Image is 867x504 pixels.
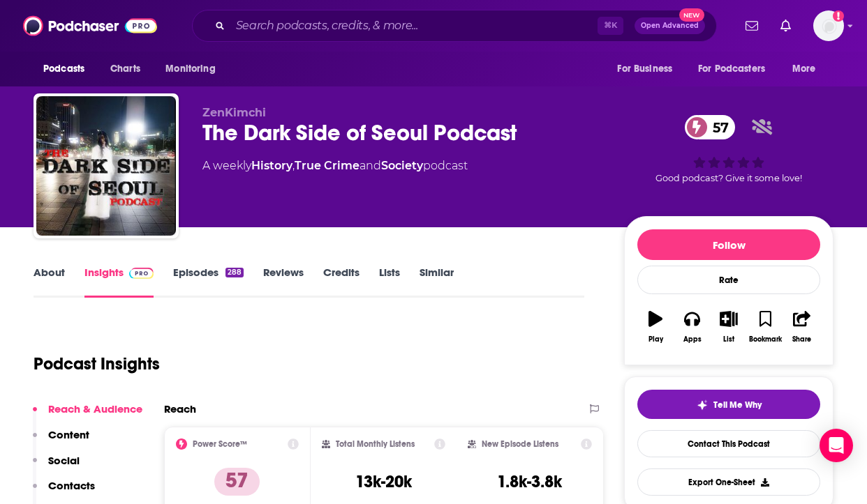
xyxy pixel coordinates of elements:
[813,10,844,41] span: Logged in as RebeccaThomas9000
[214,468,260,496] p: 57
[101,56,149,82] a: Charts
[655,173,802,183] span: Good podcast? Give it some love!
[713,399,762,411] span: Tell Me Why
[833,10,844,22] svg: Add a profile image
[84,266,154,298] a: InsightsPodchaser Pro
[783,56,833,82] button: open menu
[685,115,736,139] a: 57
[637,266,820,294] div: Rate
[156,56,233,82] button: open menu
[711,302,747,352] button: List
[355,471,412,492] h3: 13k-20k
[292,159,295,172] span: ,
[679,8,704,22] span: New
[381,159,423,172] a: Society
[336,439,415,449] h2: Total Monthly Listens
[165,59,215,79] span: Monitoring
[699,115,736,139] span: 57
[48,428,89,441] p: Content
[173,266,244,298] a: Episodes288
[497,471,562,492] h3: 1.8k-3.8k
[698,59,765,79] span: For Podcasters
[110,59,140,79] span: Charts
[129,268,154,279] img: Podchaser Pro
[202,158,468,174] div: A weekly podcast
[48,402,142,415] p: Reach & Audience
[637,468,820,496] button: Export One-Sheet
[740,14,764,38] a: Show notifications dropdown
[34,266,65,298] a: About
[192,10,717,42] div: Search podcasts, credits, & more...
[295,159,360,172] a: True Crime
[34,56,103,82] button: open menu
[230,15,598,37] input: Search podcasts, credits, & more...
[792,335,811,344] div: Share
[251,159,292,172] a: History
[635,17,705,34] button: Open AdvancedNew
[482,439,558,449] h2: New Episode Listens
[637,430,820,457] a: Contact This Podcast
[820,429,853,462] div: Open Intercom Messenger
[813,10,844,41] img: User Profile
[607,56,690,82] button: open menu
[193,439,247,449] h2: Power Score™
[33,454,80,480] button: Social
[164,402,196,415] h2: Reach
[360,159,381,172] span: and
[689,56,785,82] button: open menu
[420,266,454,298] a: Similar
[43,59,84,79] span: Podcasts
[33,428,89,454] button: Content
[792,59,816,79] span: More
[598,17,623,35] span: ⌘ K
[637,229,820,260] button: Follow
[225,268,244,277] div: 288
[723,335,734,344] div: List
[747,302,783,352] button: Bookmark
[683,335,702,344] div: Apps
[33,402,142,428] button: Reach & Audience
[202,106,266,119] span: ZenKimchi
[263,266,304,298] a: Reviews
[697,399,708,411] img: tell me why sparkle
[48,479,95,492] p: Contacts
[674,302,710,352] button: Apps
[34,353,160,374] h1: Podcast Insights
[617,59,672,79] span: For Business
[637,302,674,352] button: Play
[784,302,820,352] button: Share
[36,96,176,236] img: The Dark Side of Seoul Podcast
[649,335,663,344] div: Play
[624,106,833,192] div: 57Good podcast? Give it some love!
[379,266,400,298] a: Lists
[323,266,360,298] a: Credits
[48,454,80,467] p: Social
[641,22,699,29] span: Open Advanced
[775,14,796,38] a: Show notifications dropdown
[813,10,844,41] button: Show profile menu
[637,390,820,419] button: tell me why sparkleTell Me Why
[749,335,782,344] div: Bookmark
[23,13,157,39] img: Podchaser - Follow, Share and Rate Podcasts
